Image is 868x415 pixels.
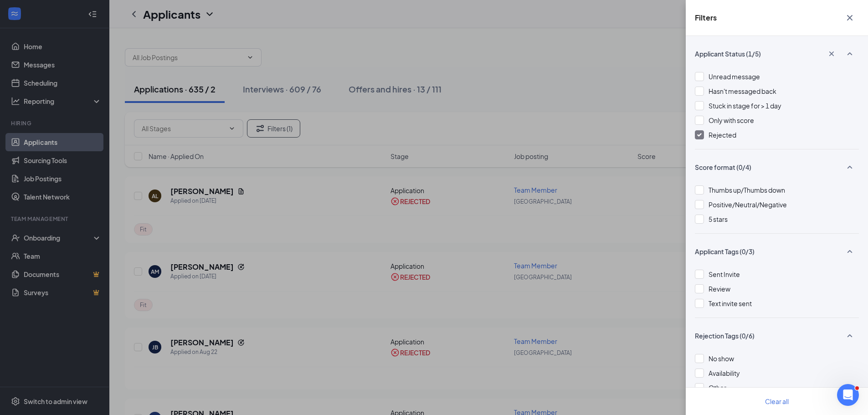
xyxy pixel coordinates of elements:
span: Score format (0/4) [695,163,751,172]
span: Rejection Tags (0/6) [695,331,755,340]
button: SmallChevronUp [841,159,859,176]
h5: Filters [695,13,717,23]
span: Positive/Neutral/Negative [709,200,787,209]
svg: SmallChevronUp [844,162,855,173]
svg: SmallChevronUp [844,48,855,59]
span: Only with score [709,116,754,124]
span: Text invite sent [709,299,752,307]
span: 5 stars [709,215,728,223]
button: SmallChevronUp [841,45,859,62]
span: No show [709,354,734,363]
span: Rejected [709,131,736,139]
span: Unread message [709,72,760,81]
span: Availability [709,369,740,377]
span: Thumbs up/Thumbs down [709,186,785,194]
span: Stuck in stage for > 1 day [709,102,781,110]
iframe: Intercom live chat [837,384,859,406]
span: Review [709,285,730,293]
span: Applicant Status (1/5) [695,49,761,58]
img: checkbox [697,133,702,137]
button: SmallChevronUp [841,243,859,260]
button: Clear all [754,392,800,410]
svg: Cross [827,49,836,58]
button: Cross [841,9,859,26]
svg: SmallChevronUp [844,246,855,257]
span: Applicant Tags (0/3) [695,247,755,256]
svg: SmallChevronUp [844,330,855,341]
span: Hasn't messaged back [709,87,776,95]
span: Sent Invite [709,270,740,278]
span: Other [709,384,726,392]
button: Cross [822,46,841,61]
button: SmallChevronUp [841,327,859,344]
svg: Cross [844,12,855,23]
